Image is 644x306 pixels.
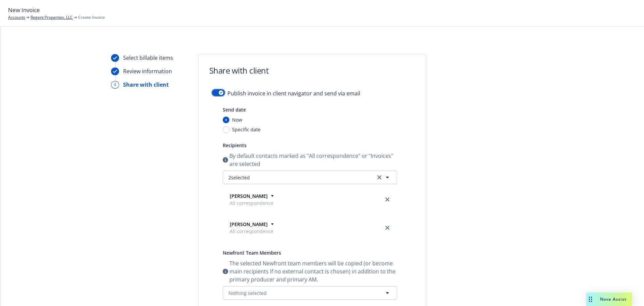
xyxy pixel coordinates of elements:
[31,14,73,20] a: Regent Properties, LLC
[223,117,229,123] input: Now
[123,81,169,89] div: Share with client
[223,250,281,256] span: Newfront Team Members
[223,142,247,148] span: Recipients
[232,116,242,123] span: Now
[383,224,391,232] a: close
[123,54,173,62] div: Select billable items
[111,81,119,89] div: 3
[223,286,397,300] button: Nothing selected
[227,89,360,97] span: Publish invoice in client navigator and send via email
[232,126,261,133] span: Specific date
[223,171,397,184] button: 2selectedclear selection
[8,14,25,20] a: Accounts
[600,296,627,302] span: Nova Assist
[223,126,229,133] input: Specific date
[8,6,40,14] span: New Invoice
[228,174,250,181] span: 2 selected
[586,293,595,306] div: Drag to move
[230,228,273,235] span: All correspondence
[229,152,397,168] span: By default contacts marked as "All correspondence" or "Invoices" are selected
[230,221,268,227] strong: [PERSON_NAME]
[375,173,383,181] a: clear selection
[228,290,267,297] span: Nothing selected
[586,293,632,306] button: Nova Assist
[383,195,391,204] a: close
[209,65,269,76] h1: Share with client
[230,200,273,207] span: All correspondence
[230,193,268,199] strong: [PERSON_NAME]
[229,259,397,283] span: The selected Newfront team members will be copied (or become main recipients if no external conta...
[78,14,105,20] span: Create Invoice
[223,106,246,113] span: Send date
[123,67,172,75] div: Review information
